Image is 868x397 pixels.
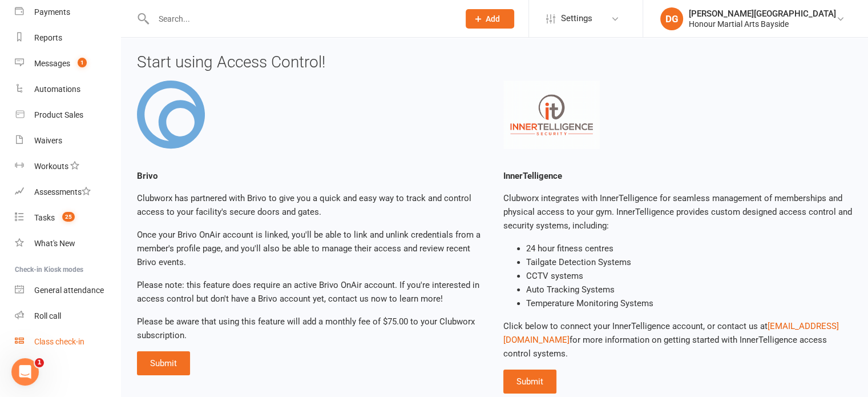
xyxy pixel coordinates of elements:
[34,311,61,320] div: Roll call
[34,85,80,94] div: Automations
[15,77,120,102] a: Automations
[486,14,500,23] span: Add
[526,255,853,269] li: Tailgate Detection Systems
[466,9,514,29] button: Add
[150,11,451,27] input: Search...
[503,319,853,360] p: Click below to connect your InnerTelligence account, or contact us at for more information on get...
[503,81,600,149] img: InnerTelligence
[15,179,120,205] a: Assessments
[34,136,62,145] div: Waivers
[503,370,556,394] button: Submit
[137,228,486,269] p: Once your Brivo OnAir account is linked, you'll be able to link and unlink credentials from a mem...
[34,286,104,295] div: General attendance
[137,171,158,181] strong: Brivo
[15,154,120,179] a: Workouts
[34,337,84,346] div: Class check-in
[526,269,853,283] li: CCTV systems
[137,81,205,149] img: Brivo
[137,351,190,375] button: Submit
[15,303,120,329] a: Roll call
[34,110,83,119] div: Product Sales
[137,191,486,219] p: Clubworx has partnered with Brivo to give you a quick and easy way to track and control access to...
[62,212,75,222] span: 25
[34,162,68,171] div: Workouts
[15,278,120,303] a: General attendance kiosk mode
[34,7,70,17] div: Payments
[689,19,836,29] div: Honour Martial Arts Bayside
[503,191,853,232] p: Clubworx integrates with InnerTelligence for seamless management of memberships and physical acce...
[11,358,39,386] iframe: Intercom live chat
[15,25,120,51] a: Reports
[526,242,853,255] li: 24 hour fitness centres
[34,187,91,197] div: Assessments
[34,239,75,248] div: What's New
[503,171,562,181] strong: InnerTelligence
[561,6,592,31] span: Settings
[526,283,853,296] li: Auto Tracking Systems
[78,58,87,67] span: 1
[15,231,120,256] a: What's New
[15,51,120,77] a: Messages 1
[34,59,70,68] div: Messages
[15,205,120,231] a: Tasks 25
[689,9,836,19] div: [PERSON_NAME][GEOGRAPHIC_DATA]
[34,213,55,222] div: Tasks
[503,321,839,345] a: [EMAIL_ADDRESS][DOMAIN_NAME]
[34,33,62,42] div: Reports
[15,329,120,355] a: Class kiosk mode
[137,278,486,306] p: Please note: this feature does require an active Brivo OnAir account. If you're interested in acc...
[15,102,120,128] a: Product Sales
[15,128,120,154] a: Waivers
[35,358,44,367] span: 1
[526,296,853,310] li: Temperature Monitoring Systems
[660,7,683,30] div: DG
[137,315,486,342] p: Please be aware that using this feature will add a monthly fee of $75.00 to your Clubworx subscri...
[137,54,852,71] h3: Start using Access Control!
